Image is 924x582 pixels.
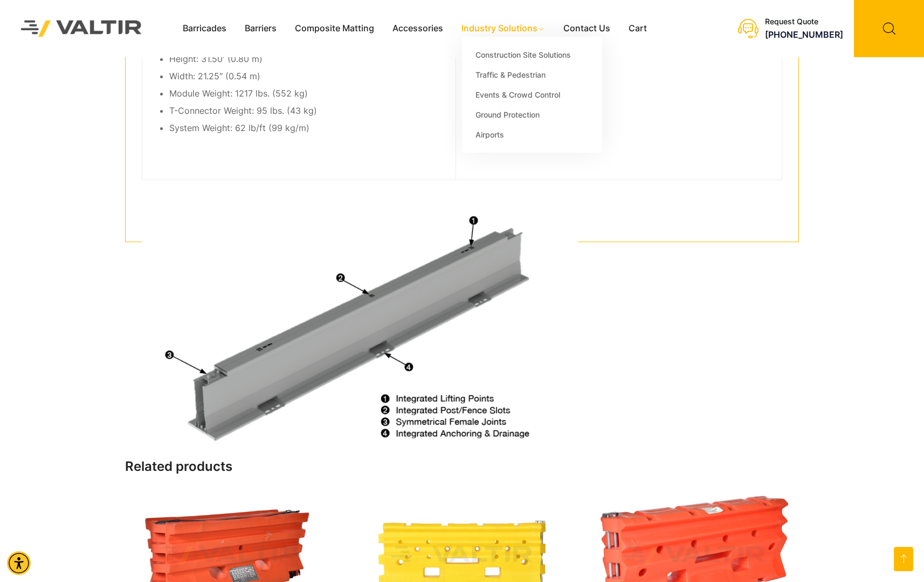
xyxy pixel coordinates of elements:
[8,8,155,49] img: Valtir Rentals
[894,547,913,571] a: Open this option
[462,105,602,125] a: Ground Protection
[554,20,619,37] a: Contact Us
[462,45,602,65] a: Construction Site Solutions
[462,65,602,85] a: Traffic & Pedestrian
[169,85,450,102] li: Module Weight: 1217 lbs. (552 kg)
[765,29,843,40] a: call (888) 496-3625
[169,102,450,119] li: T-Connector Weight: 95 lbs. (43 kg)
[619,20,656,37] a: Cart
[174,20,236,37] a: Barricades
[286,20,383,37] a: Composite Matting
[462,125,602,145] a: Airports
[765,17,843,26] div: Request Quote
[125,459,799,475] h2: Related products
[169,50,450,67] li: Height: 31.50′ (0.80 m)
[462,85,602,105] a: Events & Crowd Control
[169,67,450,85] li: Width: 21.25″ (0.54 m)
[7,551,31,575] div: Accessibility Menu
[383,20,452,37] a: Accessories
[236,20,286,37] a: Barriers
[452,20,554,37] a: Industry Solutions
[169,119,450,136] li: System Weight: 62 lb/ft (99 kg/m)
[142,191,578,451] img: Diagram of a structural component with labeled features: integrated lifting points, post/fence sl...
